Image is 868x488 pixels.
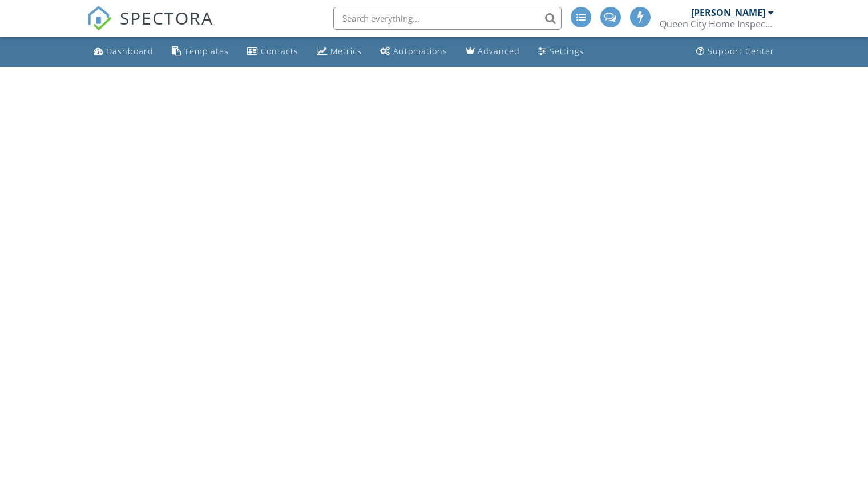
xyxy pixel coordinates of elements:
[461,41,524,62] a: Advanced
[660,18,774,30] div: Queen City Home Inspections
[534,41,588,62] a: Settings
[87,6,112,31] img: The Best Home Inspection Software - Spectora
[330,46,362,57] div: Metrics
[89,41,158,62] a: Dashboard
[550,46,584,57] div: Settings
[376,41,452,62] a: Automations (Advanced)
[167,41,233,62] a: Templates
[87,15,213,39] a: SPECTORA
[106,46,154,57] div: Dashboard
[692,41,779,62] a: Support Center
[478,46,520,57] div: Advanced
[184,46,229,57] div: Templates
[393,46,447,57] div: Automations
[691,7,765,18] div: [PERSON_NAME]
[333,7,562,30] input: Search everything...
[708,46,774,57] div: Support Center
[261,46,298,57] div: Contacts
[120,6,213,30] span: SPECTORA
[312,41,366,62] a: Metrics
[243,41,303,62] a: Contacts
